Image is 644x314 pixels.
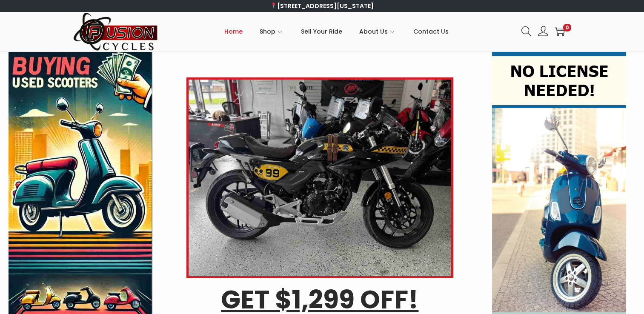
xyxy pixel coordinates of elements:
span: About Us [359,21,388,42]
a: About Us [359,12,396,51]
a: [STREET_ADDRESS][US_STATE] [270,2,374,10]
a: 0 [555,26,565,37]
a: Home [224,12,243,51]
img: Woostify retina logo [73,12,158,51]
a: Sell Your Ride [301,12,342,51]
span: Sell Your Ride [301,21,342,42]
nav: Primary navigation [158,12,515,51]
span: Contact Us [413,21,449,42]
a: Contact Us [413,12,449,51]
span: Shop [260,21,275,42]
span: Home [224,21,243,42]
img: 📍 [271,3,277,9]
a: Shop [260,12,284,51]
